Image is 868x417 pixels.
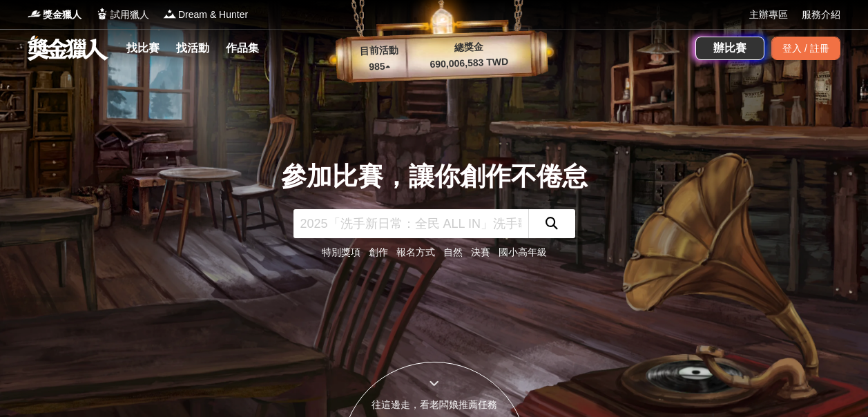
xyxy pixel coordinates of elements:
a: Logo獎金獵人 [28,8,81,22]
p: 690,006,583 TWD [407,54,532,72]
a: 主辦專區 [749,8,788,22]
div: 往這邊走，看老闆娘推薦任務 [342,398,527,412]
div: 參加比賽，讓你創作不倦怠 [281,157,588,196]
p: 總獎金 [406,38,531,57]
a: 創作 [369,246,388,258]
span: Dream & Hunter [178,8,248,22]
a: 報名方式 [396,246,435,258]
input: 2025「洗手新日常：全民 ALL IN」洗手歌全台徵選 [293,209,528,238]
a: Logo試用獵人 [95,8,149,22]
a: LogoDream & Hunter [163,8,248,22]
p: 985 ▴ [351,59,407,75]
p: 目前活動 [351,43,407,59]
img: Logo [28,7,41,21]
span: 試用獵人 [110,8,149,22]
a: 找活動 [171,39,215,58]
a: 辦比賽 [695,37,764,60]
a: 國小高年級 [499,246,547,258]
a: 找比賽 [121,39,165,58]
span: 獎金獵人 [43,8,81,22]
a: 自然 [443,246,463,258]
div: 登入 / 註冊 [771,37,840,60]
img: Logo [95,7,109,21]
a: 服務介紹 [802,8,840,22]
a: 作品集 [220,39,264,58]
a: 決賽 [471,246,490,258]
img: Logo [163,7,177,21]
a: 特別獎項 [322,246,360,258]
